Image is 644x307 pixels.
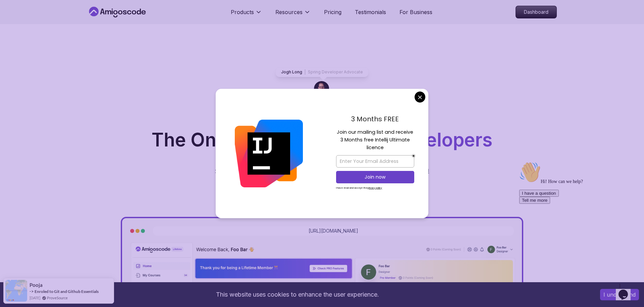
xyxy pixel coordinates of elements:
[392,129,492,151] span: Developers
[275,8,311,21] button: Resources
[308,69,363,75] p: Spring Developer Advocate
[30,295,40,301] span: [DATE]
[275,8,303,16] p: Resources
[30,289,34,294] span: ->
[3,38,34,45] button: Tell me more
[5,287,590,302] div: This website uses cookies to enhance the user experience.
[3,3,24,24] img: :wave:
[616,280,637,300] iframe: chat widget
[5,280,27,302] img: provesource social proof notification image
[516,6,557,18] a: Dashboard
[324,8,341,16] a: Pricing
[399,8,432,16] a: For Business
[281,69,302,75] p: Jogh Long
[231,8,262,21] button: Products
[3,31,42,38] button: I have a question
[309,228,358,234] a: [URL][DOMAIN_NAME]
[517,159,637,277] iframe: chat widget
[209,157,435,176] p: Get unlimited access to coding , , and . Start your journey or level up your career with Amigosco...
[47,295,68,301] a: ProveSource
[30,282,43,288] span: Pooja
[516,6,556,18] p: Dashboard
[231,8,254,16] p: Products
[600,289,639,300] button: Accept cookies
[314,81,330,97] img: josh long
[93,131,551,149] h1: The One-Stop Platform for
[3,3,123,45] div: 👋Hi! How can we help?I have a questionTell me more
[35,289,99,294] a: Enroled to Git and Github Essentials
[3,20,66,25] span: Hi! How can we help?
[355,8,386,16] a: Testimonials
